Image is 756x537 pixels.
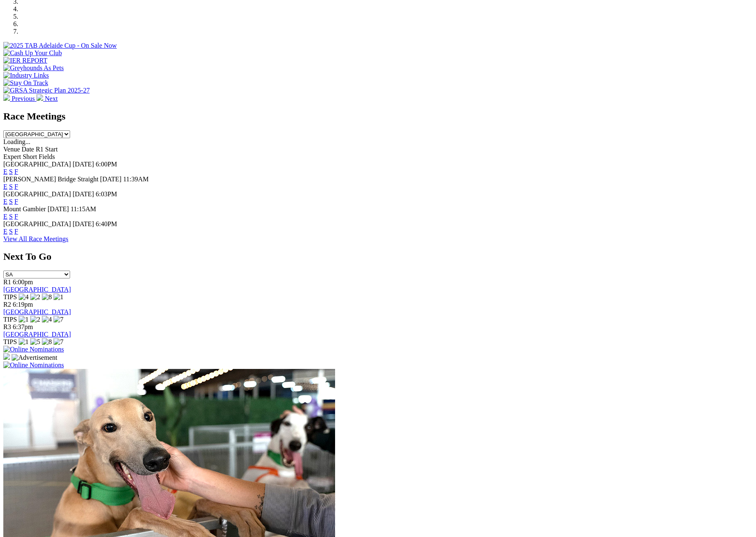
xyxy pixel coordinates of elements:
[9,198,13,205] a: S
[45,95,58,102] span: Next
[3,338,17,345] span: TIPS
[13,323,33,330] span: 6:37pm
[39,153,55,160] span: Fields
[22,146,34,153] span: Date
[70,205,96,212] span: 11:15AM
[23,153,37,160] span: Short
[3,183,7,190] a: E
[12,354,57,361] img: Advertisement
[3,190,71,198] span: [GEOGRAPHIC_DATA]
[53,293,63,301] img: 1
[30,338,40,346] img: 5
[3,168,7,175] a: E
[15,183,18,190] a: F
[15,228,18,235] a: F
[3,79,48,87] img: Stay On Track
[100,176,122,183] span: [DATE]
[3,251,753,262] h2: Next To Go
[30,293,40,301] img: 2
[3,198,7,205] a: E
[123,176,149,183] span: 11:39AM
[3,111,753,122] h2: Race Meetings
[13,301,33,308] span: 6:19pm
[19,293,29,301] img: 4
[19,338,29,346] img: 1
[3,87,90,94] img: GRSA Strategic Plan 2025-27
[15,198,18,205] a: F
[3,94,10,101] img: chevron-left-pager-white.svg
[12,95,35,102] span: Previous
[73,220,94,227] span: [DATE]
[3,57,47,64] img: IER REPORT
[9,228,13,235] a: S
[3,153,21,160] span: Expert
[3,205,46,212] span: Mount Gambier
[3,72,49,79] img: Industry Links
[3,346,64,353] img: Online Nominations
[3,353,10,360] img: 15187_Greyhounds_GreysPlayCentral_Resize_SA_WebsiteBanner_300x115_2025.jpg
[36,95,58,102] a: Next
[96,220,117,227] span: 6:40PM
[3,235,68,242] a: View All Race Meetings
[3,176,98,183] span: [PERSON_NAME] Bridge Straight
[53,316,63,323] img: 7
[3,293,17,300] span: TIPS
[42,316,52,323] img: 4
[19,316,29,323] img: 1
[15,168,18,175] a: F
[36,146,58,153] span: R1 Start
[3,49,62,57] img: Cash Up Your Club
[9,183,13,190] a: S
[73,190,94,198] span: [DATE]
[3,323,11,330] span: R3
[9,168,13,175] a: S
[3,213,7,220] a: E
[3,278,11,286] span: R1
[96,161,117,168] span: 6:00PM
[3,361,64,369] img: Online Nominations
[42,338,52,346] img: 8
[3,286,71,293] a: [GEOGRAPHIC_DATA]
[3,228,7,235] a: E
[53,338,63,346] img: 7
[36,94,43,101] img: chevron-right-pager-white.svg
[3,316,17,323] span: TIPS
[42,293,52,301] img: 8
[3,161,71,168] span: [GEOGRAPHIC_DATA]
[48,205,69,212] span: [DATE]
[15,213,18,220] a: F
[3,64,64,72] img: Greyhounds As Pets
[3,95,36,102] a: Previous
[3,42,117,49] img: 2025 TAB Adelaide Cup - On Sale Now
[3,331,71,338] a: [GEOGRAPHIC_DATA]
[3,138,30,145] span: Loading...
[9,213,13,220] a: S
[3,308,71,315] a: [GEOGRAPHIC_DATA]
[30,316,40,323] img: 2
[3,146,20,153] span: Venue
[13,278,33,286] span: 6:00pm
[3,301,11,308] span: R2
[96,190,117,198] span: 6:03PM
[3,220,71,227] span: [GEOGRAPHIC_DATA]
[73,161,94,168] span: [DATE]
